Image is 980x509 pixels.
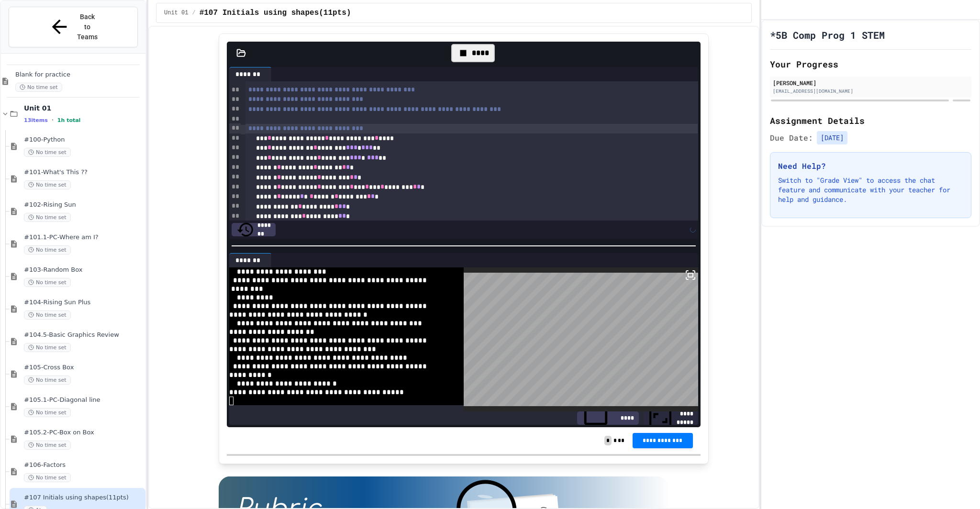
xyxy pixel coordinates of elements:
[24,408,71,417] span: No time set
[24,266,144,274] span: #103-Random Box
[24,233,144,242] span: #101.1-PC-Where am I?
[24,245,71,254] span: No time set
[24,104,144,112] span: Unit 01
[9,7,138,47] button: Back to Teams
[57,117,81,123] span: 1h total
[24,117,48,123] span: 13 items
[778,176,963,204] p: Switch to "Grade View" to access the chat feature and communicate with your teacher for help and ...
[24,343,71,352] span: No time set
[192,9,195,17] span: /
[770,57,971,71] h2: Your Progress
[24,278,71,287] span: No time set
[15,83,62,92] span: No time set
[24,376,71,385] span: No time set
[76,12,99,42] span: Back to Teams
[773,78,969,87] div: [PERSON_NAME]
[200,7,351,19] span: #107 Initials using shapes(11pts)
[24,441,71,450] span: No time set
[24,213,71,222] span: No time set
[770,132,813,144] span: Due Date:
[24,180,71,189] span: No time set
[24,201,144,209] span: #102-Rising Sun
[24,473,71,482] span: No time set
[770,114,971,127] h2: Assignment Details
[24,364,144,372] span: #105-Cross Box
[24,168,144,177] span: #101-What's This ??
[164,9,188,17] span: Unit 01
[24,494,144,502] span: #107 Initials using shapes(11pts)
[24,396,144,404] span: #105.1-PC-Diagonal line
[817,131,847,144] span: [DATE]
[52,116,54,124] span: •
[778,160,963,172] h3: Need Help?
[24,299,144,307] span: #104-Rising Sun Plus
[24,136,144,144] span: #100-Python
[24,331,144,339] span: #104.5-Basic Graphics Review
[24,310,71,320] span: No time set
[773,88,969,95] div: [EMAIL_ADDRESS][DOMAIN_NAME]
[770,28,885,42] h1: *5B Comp Prog 1 STEM
[15,71,144,79] span: Blank for practice
[24,148,71,157] span: No time set
[24,429,144,437] span: #105.2-PC-Box on Box
[24,461,144,469] span: #106-Factors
